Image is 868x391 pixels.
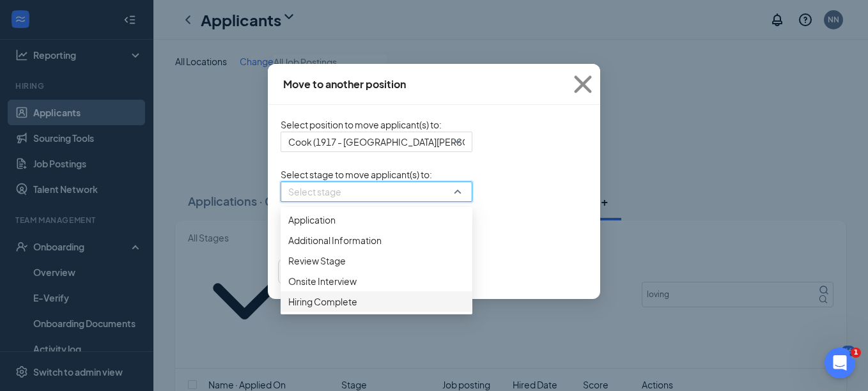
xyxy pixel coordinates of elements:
button: Cancel [278,259,342,284]
svg: Cross [566,67,600,102]
span: 1 [851,348,861,358]
button: Close [566,64,600,105]
span: Onsite Interview [288,274,357,288]
iframe: Intercom live chat [825,348,855,378]
span: Application [288,213,336,227]
span: Cook (1917 - [GEOGRAPHIC_DATA][PERSON_NAME]) [288,132,512,151]
span: Additional Information [288,233,382,247]
span: Hiring Complete [288,295,357,309]
span: Select position to move applicant(s) to : [281,119,442,130]
span: Review Stage [288,254,346,268]
div: Move to another position [283,77,406,91]
span: Select stage to move applicant(s) to : [281,169,432,180]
